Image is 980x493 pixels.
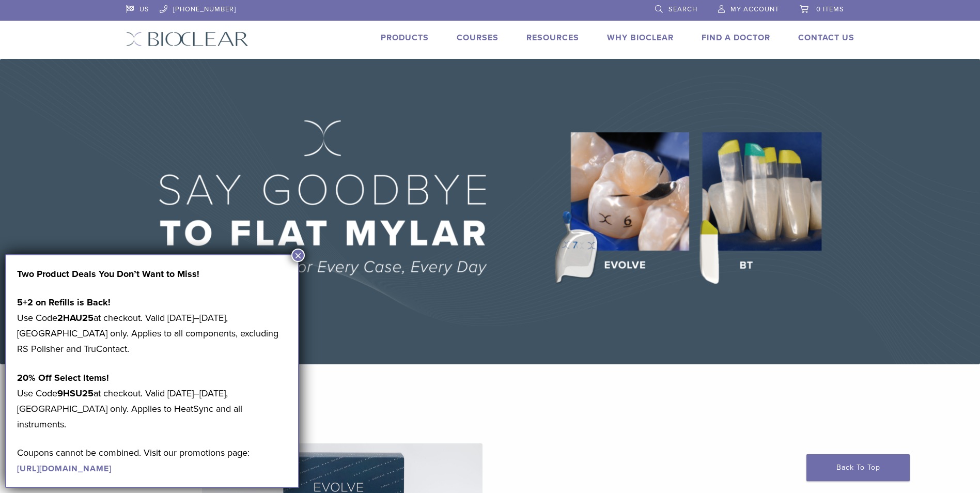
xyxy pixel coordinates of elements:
strong: 5+2 on Refills is Back! [17,297,111,308]
button: Close [291,249,305,262]
span: Search [668,5,697,13]
a: Resources [526,33,579,43]
a: Find A Doctor [702,33,770,43]
strong: Two Product Deals You Don’t Want to Miss! [17,268,199,280]
a: Why Bioclear [607,33,674,43]
p: Coupons cannot be combined. Visit our promotions page: [17,445,287,476]
a: Back To Top [806,454,910,481]
p: Use Code at checkout. Valid [DATE]–[DATE], [GEOGRAPHIC_DATA] only. Applies to all components, exc... [17,295,287,357]
a: Contact Us [798,33,854,43]
strong: 9HSU25 [57,388,94,399]
strong: 20% Off Select Items! [17,372,109,383]
strong: 2HAU25 [57,312,94,323]
a: Courses [457,33,499,43]
span: My Account [730,5,779,13]
a: Products [381,33,429,43]
img: Bioclear [126,32,248,47]
a: [URL][DOMAIN_NAME] [17,464,112,474]
p: Use Code at checkout. Valid [DATE]–[DATE], [GEOGRAPHIC_DATA] only. Applies to HeatSync and all in... [17,370,287,432]
span: 0 items [816,5,844,13]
